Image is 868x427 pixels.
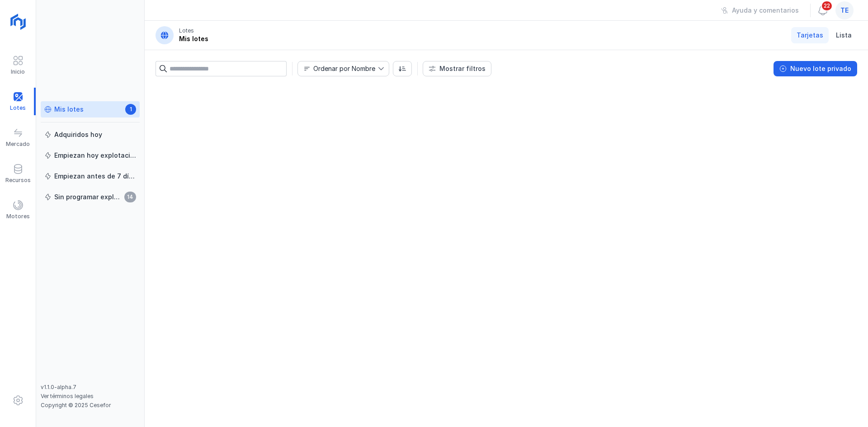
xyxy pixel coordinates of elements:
a: Empiezan hoy explotación [41,147,140,164]
div: Nuevo lote privado [790,64,851,73]
div: Mostrar filtros [439,64,486,73]
button: Nuevo lote privado [774,61,857,76]
a: Empiezan antes de 7 días [41,168,140,184]
a: Tarjetas [791,27,829,43]
a: Lista [830,27,857,43]
span: 14 [124,192,136,202]
div: Copyright © 2025 Cesefor [41,402,140,409]
a: Adquiridos hoy [41,127,140,143]
div: Mis lotes [54,105,84,114]
button: Ayuda y comentarios [715,3,805,18]
div: Adquiridos hoy [54,130,102,139]
div: Recursos [5,177,31,184]
div: Lotes [179,27,194,34]
div: v1.1.0-alpha.7 [41,384,140,391]
a: Ver términos legales [41,393,94,399]
span: Tarjetas [797,31,823,40]
a: Sin programar explotación14 [41,189,140,205]
span: te [840,6,849,15]
div: Motores [6,213,30,220]
span: 1 [125,104,136,115]
div: Sin programar explotación [54,192,122,202]
div: Empiezan hoy explotación [54,151,136,160]
div: Mercado [6,141,30,148]
div: Mis lotes [179,34,208,43]
img: logoRight.svg [7,10,29,33]
span: 22 [821,0,833,11]
div: Inicio [11,68,25,75]
div: Ayuda y comentarios [732,6,799,15]
span: Lista [836,31,852,40]
a: Mis lotes1 [41,101,140,117]
span: Nombre [298,61,378,76]
button: Mostrar filtros [423,61,491,76]
div: Ordenar por Nombre [313,66,375,72]
div: Empiezan antes de 7 días [54,172,136,181]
